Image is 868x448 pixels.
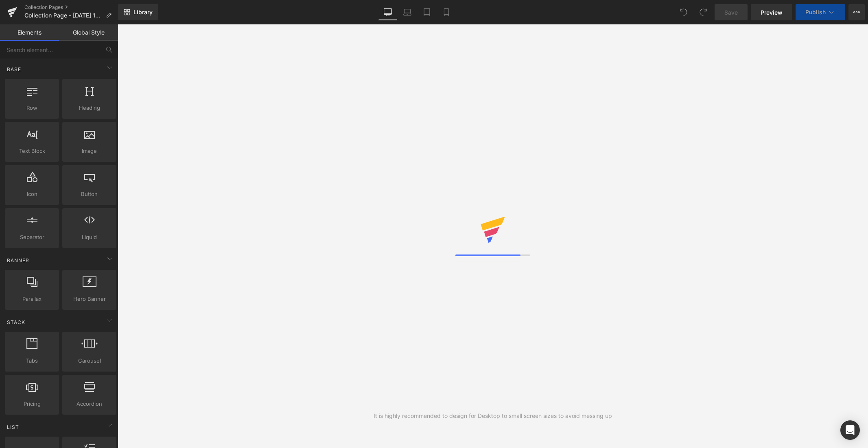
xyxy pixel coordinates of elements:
[417,4,437,20] a: Tablet
[7,147,57,155] span: Text Block
[378,4,398,20] a: Desktop
[6,318,26,326] span: Stack
[65,233,114,241] span: Liquid
[6,423,20,431] span: List
[796,4,845,20] button: Publish
[118,4,158,20] a: New Library
[65,400,114,408] span: Accordion
[805,9,826,15] span: Publish
[374,411,612,420] div: It is highly recommended to design for Desktop to small screen sizes to avoid messing up
[398,4,417,20] a: Laptop
[65,190,114,198] span: Button
[133,9,153,16] span: Library
[437,4,456,20] a: Mobile
[7,357,57,365] span: Tabs
[724,8,738,17] span: Save
[7,190,57,198] span: Icon
[695,4,711,20] button: Redo
[6,65,22,73] span: Base
[676,4,692,20] button: Undo
[65,147,114,155] span: Image
[7,104,57,112] span: Row
[761,8,783,17] span: Preview
[24,4,118,11] a: Collection Pages
[65,295,114,303] span: Hero Banner
[7,400,57,408] span: Pricing
[65,104,114,112] span: Heading
[848,4,865,20] button: More
[59,24,118,41] a: Global Style
[7,233,57,241] span: Separator
[751,4,792,20] a: Preview
[7,295,57,303] span: Parallax
[65,357,114,365] span: Carousel
[24,12,103,19] span: Collection Page - [DATE] 14:44:40
[840,420,860,440] div: Open Intercom Messenger
[6,257,30,264] span: Banner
